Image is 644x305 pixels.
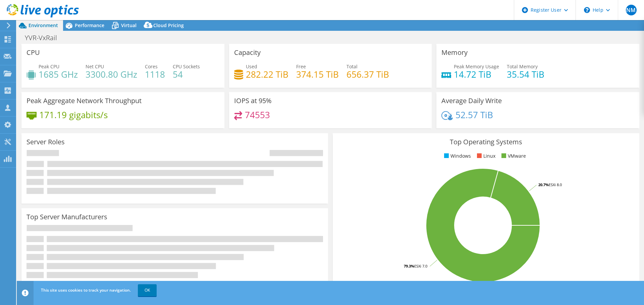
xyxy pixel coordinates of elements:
[39,111,108,119] h4: 171.19 gigabits/s
[145,71,165,78] h4: 1118
[29,22,58,28] span: Environment
[507,71,544,78] h4: 35.54 TiB
[626,5,637,15] span: NM
[26,138,65,146] h3: Server Roles
[26,97,142,104] h3: Peak Aggregate Network Throughput
[441,49,468,56] h3: Memory
[338,138,634,146] h3: Top Operating Systems
[234,49,261,56] h3: Capacity
[549,182,562,187] tspan: ESXi 8.0
[584,7,590,13] svg: \n
[346,71,389,78] h4: 656.37 TiB
[39,71,78,78] h4: 1685 GHz
[442,152,471,160] li: Windows
[41,287,131,293] span: This site uses cookies to track your navigation.
[22,34,67,42] h1: YVR-VxRail
[538,182,549,187] tspan: 20.7%
[500,152,526,160] li: VMware
[153,22,184,28] span: Cloud Pricing
[39,63,59,70] span: Peak CPU
[86,63,104,70] span: Net CPU
[145,63,158,70] span: Cores
[246,71,288,78] h4: 282.22 TiB
[245,111,270,119] h4: 74553
[455,111,493,119] h4: 52.57 TiB
[296,63,306,70] span: Free
[173,71,200,78] h4: 54
[121,22,137,28] span: Virtual
[296,71,339,78] h4: 374.15 TiB
[441,97,502,104] h3: Average Daily Write
[26,49,40,56] h3: CPU
[246,63,257,70] span: Used
[404,263,414,269] tspan: 79.3%
[138,284,157,296] a: OK
[454,71,499,78] h4: 14.72 TiB
[26,213,107,221] h3: Top Server Manufacturers
[454,63,499,70] span: Peak Memory Usage
[346,63,358,70] span: Total
[173,63,200,70] span: CPU Sockets
[75,22,104,28] span: Performance
[475,152,495,160] li: Linux
[86,71,137,78] h4: 3300.80 GHz
[414,263,427,269] tspan: ESXi 7.0
[507,63,538,70] span: Total Memory
[234,97,272,104] h3: IOPS at 95%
